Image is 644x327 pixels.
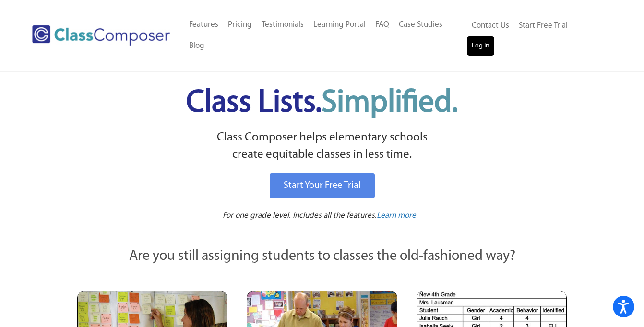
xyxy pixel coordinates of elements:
[223,211,377,220] span: For one grade level. Includes all the features.
[377,211,418,220] span: Learn more.
[77,246,567,267] p: Are you still assigning students to classes the old-fashioned way?
[257,14,309,35] a: Testimonials
[184,35,209,57] a: Blog
[467,36,494,56] a: Log In
[270,173,375,198] a: Start Your Free Trial
[377,210,418,222] a: Learn more.
[370,14,394,35] a: FAQ
[186,88,458,119] span: Class Lists.
[223,14,257,35] a: Pricing
[514,15,572,37] a: Start Free Trial
[284,181,361,190] span: Start Your Free Trial
[184,14,467,57] nav: Header Menu
[467,15,514,36] a: Contact Us
[184,14,223,35] a: Features
[76,129,568,164] p: Class Composer helps elementary schools create equitable classes in less time.
[309,14,370,35] a: Learning Portal
[467,15,605,56] nav: Header Menu
[322,88,458,119] span: Simplified.
[32,25,170,46] img: Class Composer
[394,14,447,35] a: Case Studies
